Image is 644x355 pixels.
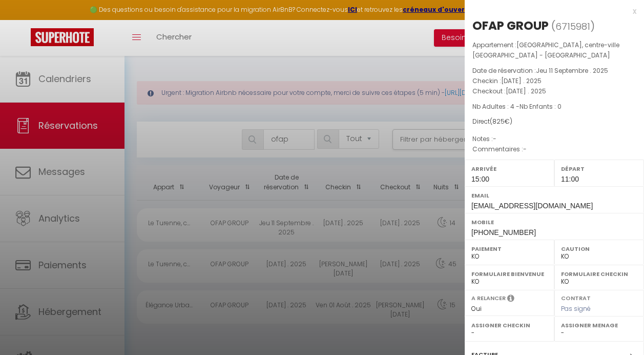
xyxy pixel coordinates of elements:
[507,294,514,305] i: Sélectionner OUI si vous souhaiter envoyer les séquences de messages post-checkout
[520,102,562,111] span: Nb Enfants : 0
[471,269,548,279] label: Formulaire Bienvenue
[472,117,636,127] div: Direct
[493,134,496,143] span: -
[472,134,636,144] p: Notes :
[472,102,562,111] span: Nb Adultes : 4 -
[561,304,591,313] span: Pas signé
[501,76,542,85] span: [DATE] . 2025
[471,190,637,201] label: Email
[490,117,512,126] span: ( €)
[472,86,636,96] p: Checkout :
[561,269,637,279] label: Formulaire Checkin
[471,294,506,303] label: A relancer
[472,40,636,61] p: Appartement :
[561,164,637,174] label: Départ
[472,66,636,76] p: Date de réservation :
[492,117,505,126] span: 825
[471,202,593,210] span: [EMAIL_ADDRESS][DOMAIN_NAME]
[471,164,548,174] label: Arrivée
[561,320,637,330] label: Assigner Menage
[472,17,549,34] div: OFAP GROUP
[561,175,579,183] span: 11:00
[472,76,636,86] p: Checkin :
[555,20,590,33] span: 6715981
[472,144,636,154] p: Commentaires :
[561,244,637,254] label: Caution
[506,87,546,95] span: [DATE] . 2025
[471,228,536,236] span: [PHONE_NUMBER]
[551,19,595,33] span: ( )
[471,244,548,254] label: Paiement
[471,217,637,227] label: Mobile
[465,5,636,17] div: x
[471,320,548,330] label: Assigner Checkin
[471,175,489,183] span: 15:00
[536,66,608,75] span: Jeu 11 Septembre . 2025
[561,294,591,301] label: Contrat
[523,145,527,153] span: -
[472,41,619,60] span: [GEOGRAPHIC_DATA], centre-ville [GEOGRAPHIC_DATA] - [GEOGRAPHIC_DATA]
[8,4,39,35] button: Ouvrir le widget de chat LiveChat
